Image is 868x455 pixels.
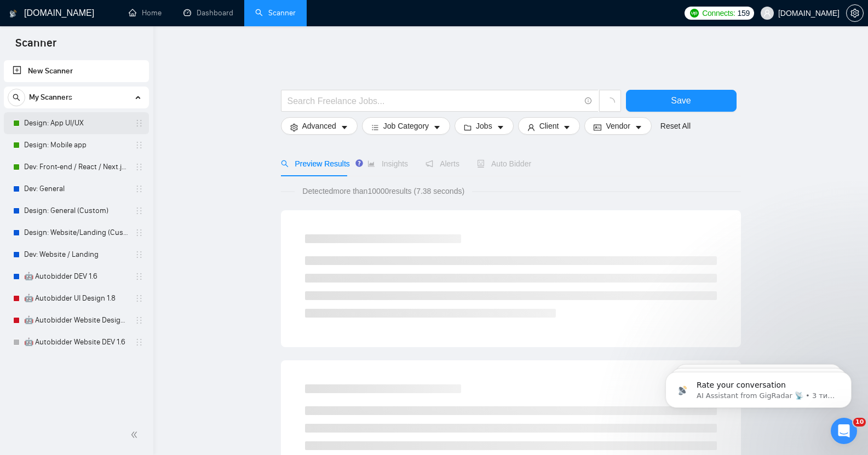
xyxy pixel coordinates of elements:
span: Save [671,94,691,107]
iframe: Intercom notifications повідомлення [649,349,868,425]
a: Design: App UI/UX [24,112,128,134]
span: Client [539,120,559,132]
button: userClientcaret-down [518,117,580,135]
span: Detected more than 10000 results (7.38 seconds) [295,185,472,197]
a: dashboardDashboard [183,8,233,18]
span: holder [135,250,143,259]
span: Connects: [702,7,735,19]
span: bars [371,123,379,131]
span: notification [426,160,433,168]
span: folder [464,123,472,131]
a: Dev: Front-end / React / Next.js / WebGL / GSAP [24,156,128,178]
span: holder [135,206,143,215]
span: caret-down [563,123,571,131]
a: Design: General (Custom) [24,200,128,222]
a: Design: Website/Landing (Custom) [24,222,128,244]
span: holder [135,316,143,325]
button: search [8,89,25,106]
img: logo [9,5,17,22]
span: Preview Results [281,159,350,168]
span: holder [135,185,143,193]
span: Scanner [7,35,65,58]
a: searchScanner [255,8,296,18]
span: caret-down [433,123,441,131]
a: Design: Mobile app [24,134,128,156]
span: holder [135,228,143,237]
a: Dev: General [24,178,128,200]
span: holder [135,119,143,128]
span: area-chart [367,160,375,168]
span: search [8,94,25,101]
a: homeHome [129,8,162,18]
span: Advanced [302,120,336,132]
span: info-circle [585,97,592,105]
a: setting [846,9,864,18]
span: Jobs [476,120,492,132]
a: 🤖 Autobidder DEV 1.6 [24,266,128,287]
span: double-left [130,429,141,440]
span: caret-down [635,123,642,131]
span: holder [135,163,143,171]
button: barsJob Categorycaret-down [362,117,450,135]
span: setting [290,123,298,131]
span: search [281,160,289,168]
a: 🤖 Autobidder Website DEV 1.6 [24,331,128,353]
span: My Scanners [29,87,72,108]
button: setting [846,4,864,22]
span: caret-down [341,123,348,131]
a: 🤖 Autobidder UI Design 1.8 [24,287,128,309]
iframe: Intercom live chat [831,418,857,444]
span: user [763,9,771,17]
a: Dev: Website / Landing [24,244,128,266]
input: Search Freelance Jobs... [288,94,580,108]
span: Vendor [606,120,630,132]
span: setting [847,9,863,18]
button: idcardVendorcaret-down [584,117,651,135]
span: holder [135,294,143,303]
span: Alerts [426,159,459,168]
button: settingAdvancedcaret-down [281,117,358,135]
span: 10 [853,418,866,427]
a: New Scanner [13,60,140,82]
span: idcard [594,123,601,131]
span: Insights [367,159,408,168]
span: robot [477,160,485,168]
span: holder [135,272,143,281]
span: loading [605,97,615,107]
button: Save [626,90,737,112]
a: 🤖 Autobidder Website Design 1.8 [24,309,128,331]
div: Tooltip anchor [354,158,364,168]
span: holder [135,141,143,149]
span: 159 [738,7,750,19]
span: caret-down [497,123,504,131]
span: Job Category [383,120,429,132]
a: Reset All [660,120,691,132]
button: folderJobscaret-down [455,117,514,135]
img: upwork-logo.png [690,9,699,18]
span: holder [135,338,143,347]
span: user [527,123,535,131]
li: My Scanners [4,87,149,353]
li: New Scanner [4,60,149,82]
span: Auto Bidder [477,159,531,168]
